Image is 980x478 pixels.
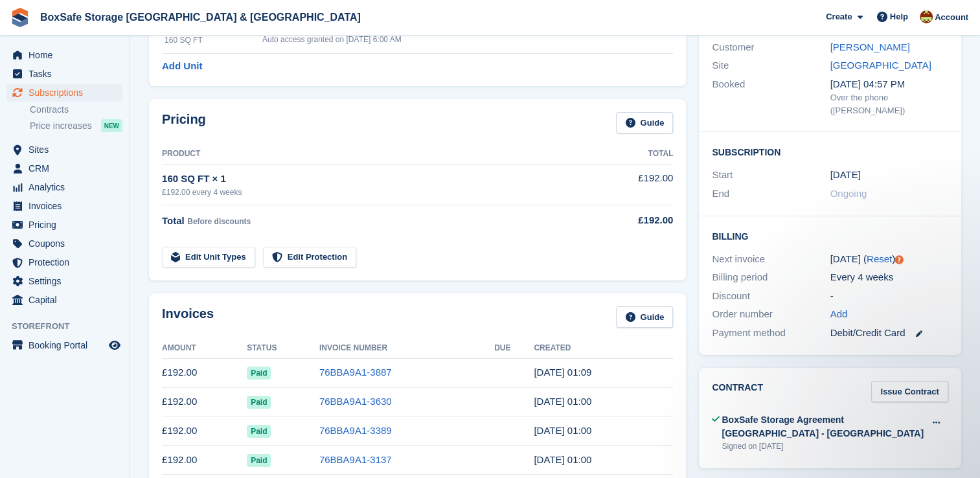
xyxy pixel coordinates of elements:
time: 2025-08-28 00:09:47 UTC [534,367,591,378]
div: Customer [712,40,830,55]
span: Paid [247,425,271,438]
a: Reset [867,253,892,264]
a: menu [6,336,122,354]
span: Settings [28,272,106,290]
div: Over the phone ([PERSON_NAME]) [830,91,948,117]
span: Storefront [12,320,129,333]
a: menu [6,65,122,83]
span: Total [162,215,185,226]
a: menu [6,141,122,159]
td: £192.00 [162,446,247,475]
th: Product [162,144,595,165]
div: NEW [101,119,122,132]
th: Amount [162,338,247,359]
time: 2025-07-03 00:00:28 UTC [534,425,591,436]
h2: Pricing [162,112,206,133]
a: menu [6,159,122,177]
span: Pricing [28,216,106,234]
div: £192.00 every 4 weeks [162,187,595,198]
a: menu [6,216,122,234]
div: 160 SQ FT × 1 [162,172,595,187]
div: Signed on [DATE] [722,440,924,452]
div: - [830,289,948,304]
div: Auto access granted on [DATE] 6:00 AM [262,34,606,45]
span: Invoices [28,197,106,215]
span: Tasks [28,65,106,83]
span: Ongoing [830,188,867,199]
div: 160 SQ FT [165,34,262,46]
a: 76BBA9A1-3887 [319,367,392,378]
span: Capital [28,291,106,309]
span: Before discounts [187,217,251,226]
th: Due [494,338,534,359]
span: Home [28,46,106,64]
div: Start [712,168,830,183]
span: Analytics [28,178,106,196]
a: Price increases NEW [30,119,122,133]
h2: Billing [712,229,948,242]
td: £192.00 [162,387,247,416]
time: 2025-07-31 00:00:51 UTC [534,396,591,407]
a: Issue Contract [871,381,948,402]
th: Created [534,338,673,359]
a: menu [6,272,122,290]
span: Price increases [30,120,92,132]
div: Next invoice [712,252,830,267]
span: Paid [247,367,271,380]
a: BoxSafe Storage [GEOGRAPHIC_DATA] & [GEOGRAPHIC_DATA] [35,6,366,28]
div: Order number [712,307,830,322]
h2: Subscription [712,145,948,158]
a: menu [6,253,122,271]
td: £192.00 [595,164,674,205]
th: Invoice Number [319,338,494,359]
div: [DATE] ( ) [830,252,948,267]
span: Help [890,10,908,23]
a: menu [6,234,122,253]
div: Debit/Credit Card [830,326,948,341]
a: Guide [616,112,673,133]
span: Protection [28,253,106,271]
span: Paid [247,454,271,467]
a: 76BBA9A1-3630 [319,396,392,407]
div: End [712,187,830,201]
a: 76BBA9A1-3389 [319,425,392,436]
h2: Contract [712,381,763,402]
a: menu [6,197,122,215]
a: Add Unit [162,59,202,74]
th: Status [247,338,319,359]
div: Site [712,58,830,73]
div: Every 4 weeks [830,270,948,285]
span: Sites [28,141,106,159]
span: Account [935,11,968,24]
span: CRM [28,159,106,177]
div: Payment method [712,326,830,341]
span: Create [826,10,852,23]
div: £192.00 [595,213,674,228]
time: 2025-06-05 00:00:46 UTC [534,454,591,465]
div: Booked [712,77,830,117]
div: Discount [712,289,830,304]
div: BoxSafe Storage Agreement [GEOGRAPHIC_DATA] - [GEOGRAPHIC_DATA] [722,413,924,440]
time: 2025-06-05 00:00:00 UTC [830,168,860,183]
a: menu [6,46,122,64]
div: [DATE] 04:57 PM [830,77,948,92]
a: Guide [616,306,673,328]
a: 76BBA9A1-3137 [319,454,392,465]
th: Total [595,144,674,165]
a: Edit Unit Types [162,247,255,268]
td: £192.00 [162,416,247,446]
a: Preview store [107,337,122,353]
a: [PERSON_NAME] [830,41,909,52]
img: Kim [920,10,933,23]
a: Contracts [30,104,122,116]
h2: Invoices [162,306,214,328]
span: Booking Portal [28,336,106,354]
span: Paid [247,396,271,409]
a: Add [830,307,847,322]
span: Coupons [28,234,106,253]
div: Tooltip anchor [893,254,905,266]
a: Edit Protection [263,247,356,268]
a: menu [6,178,122,196]
a: menu [6,291,122,309]
img: stora-icon-8386f47178a22dfd0bd8f6a31ec36ba5ce8667c1dd55bd0f319d3a0aa187defe.svg [10,8,30,27]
